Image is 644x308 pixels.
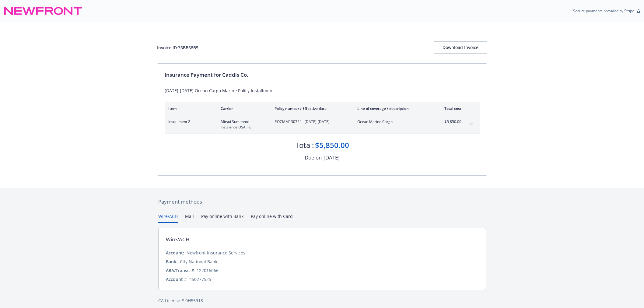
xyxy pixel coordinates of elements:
[573,8,634,13] p: Secure payments provided by Stripe
[466,119,476,129] button: expand content
[189,276,211,282] div: 450277525
[275,119,348,124] span: #OCMM130724 - [DATE]-[DATE]
[221,119,265,130] span: Mitsui Sumitomo Insurance USA Inc.
[166,276,187,282] div: Account #
[305,154,322,162] div: Due on
[221,106,265,111] div: Carrier
[168,119,211,124] span: Installment 2
[166,250,184,256] div: Account:
[324,154,340,162] div: [DATE]
[166,258,177,265] div: Bank:
[357,119,429,124] span: Ocean Marine Cargo
[165,87,480,94] div: [DATE]-[DATE] Ocean Cargo Marine Policy Installment
[166,236,190,243] div: Wire/ACH
[165,115,480,134] div: Installment 2Mitsui Sumitomo Insurance USA Inc.#OCMM130724 - [DATE]-[DATE]Ocean Marine Cargo$5,85...
[187,250,245,256] div: Newfront Insurance Services
[295,140,314,150] div: Total:
[158,198,486,206] div: Payment methods
[185,213,194,223] button: Mail
[166,267,194,274] div: ABA/Transit #
[197,267,219,274] div: 122016066
[168,106,211,111] div: Item
[357,106,429,111] div: Line of coverage / description
[315,140,349,150] div: $5,850.00
[275,106,348,111] div: Policy number / Effective date
[158,213,178,223] button: Wire/ACH
[439,119,461,124] span: $5,850.00
[157,44,198,51] div: Invoice ID: 36BB68B5
[165,71,480,79] div: Insurance Payment for Caddis Co.
[201,213,243,223] button: Pay online with Bank
[180,258,217,265] div: City National Bank
[439,106,461,111] div: Total cost
[158,297,486,304] div: CA License # 0H55918
[251,213,293,223] button: Pay online with Card
[434,41,487,54] button: Download Invoice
